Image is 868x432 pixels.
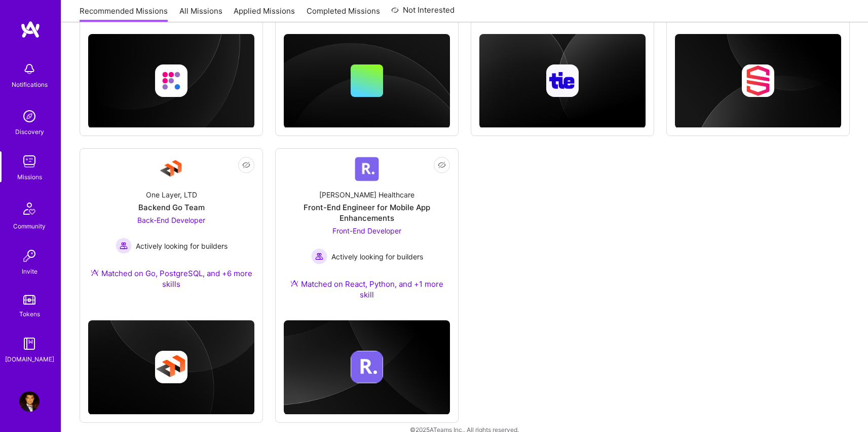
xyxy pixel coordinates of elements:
a: Not Interested [391,4,455,22]
div: Backend Go Team [138,202,205,213]
img: tokens [23,295,35,305]
div: One Layer, LTD [146,189,197,200]
img: Actively looking for builders [116,238,132,254]
img: Community [17,196,42,221]
div: Notifications [12,79,48,90]
img: Company Logo [355,157,379,181]
span: Actively looking for builders [136,241,228,251]
img: Company logo [155,351,187,383]
img: logo [20,20,41,39]
img: guide book [19,334,40,354]
span: Front-End Developer [332,226,401,235]
div: Tokens [19,309,40,319]
div: Matched on Go, PostgreSQL, and +6 more skills [88,268,254,289]
img: User Avatar [19,391,40,412]
img: cover [88,320,254,415]
div: Missions [17,172,42,182]
a: Applied Missions [234,6,295,22]
a: Company Logo[PERSON_NAME] HealthcareFront-End Engineer for Mobile App EnhancementsFront-End Devel... [284,157,450,312]
img: Company logo [351,351,383,383]
a: Completed Missions [307,6,380,22]
a: Company LogoOne Layer, LTDBackend Go TeamBack-End Developer Actively looking for buildersActively... [88,157,254,302]
img: Company logo [155,64,187,97]
img: cover [284,320,450,415]
i: icon EyeClosed [438,161,446,169]
div: Discovery [15,126,44,137]
div: [PERSON_NAME] Healthcare [319,189,414,200]
i: icon EyeClosed [242,161,250,169]
div: Invite [22,266,37,277]
img: Company logo [546,64,579,97]
div: Matched on React, Python, and +1 more skill [284,279,450,300]
img: teamwork [19,151,40,172]
img: Invite [19,246,40,266]
div: Front-End Engineer for Mobile App Enhancements [284,202,450,223]
img: Actively looking for builders [311,248,327,264]
div: Community [13,221,46,231]
a: User Avatar [17,391,42,412]
img: Company Logo [159,157,183,181]
span: Back-End Developer [137,216,205,224]
span: Actively looking for builders [331,251,423,262]
img: Ateam Purple Icon [290,279,298,287]
a: Recommended Missions [80,6,168,22]
img: cover [88,34,254,128]
div: [DOMAIN_NAME] [5,354,54,364]
img: discovery [19,106,40,126]
img: bell [19,59,40,79]
a: All Missions [179,6,222,22]
img: Company logo [742,64,774,97]
img: cover [284,34,450,128]
img: cover [675,34,841,128]
img: cover [479,34,646,128]
img: Ateam Purple Icon [91,269,99,277]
